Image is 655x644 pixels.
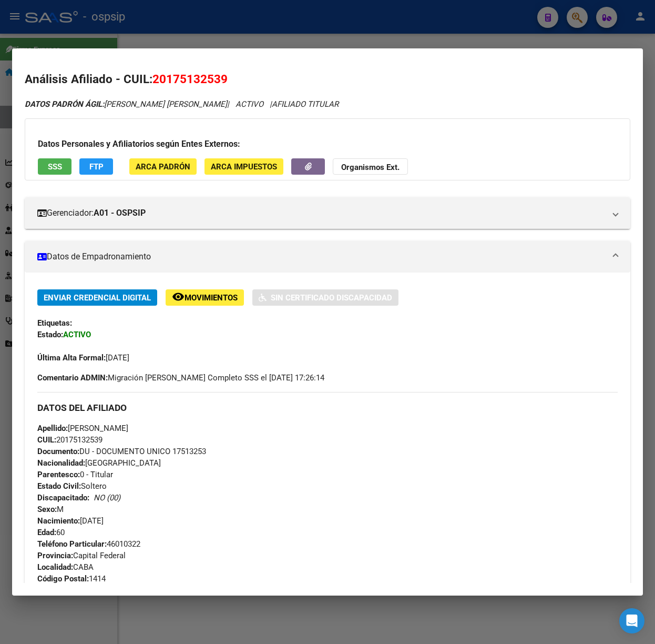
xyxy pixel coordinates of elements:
strong: ACTIVO [63,330,91,339]
strong: Código Postal: [37,574,89,583]
span: [DATE] [37,353,129,363]
mat-panel-title: Gerenciador: [37,207,605,219]
div: Open Intercom Messenger [619,608,644,633]
mat-expansion-panel-header: Gerenciador:A01 - OSPSIP [25,197,630,229]
strong: Estado: [37,330,63,339]
strong: Provincia: [37,551,73,560]
i: | ACTIVO | [25,99,339,109]
span: DU - DOCUMENTO UNICO 17513253 [37,447,206,456]
button: Movimientos [166,289,244,306]
span: FTP [89,162,104,172]
span: [DATE] [37,516,104,526]
strong: Comentario ADMIN: [37,373,108,383]
button: Organismos Ext. [333,158,408,175]
h3: DATOS DEL AFILIADO [37,402,618,414]
strong: Nacionalidad: [37,458,85,468]
span: CABA [37,562,94,572]
span: 1414 [37,574,106,583]
span: Enviar Credencial Digital [44,293,151,303]
mat-icon: remove_red_eye [172,290,185,303]
button: Enviar Credencial Digital [37,289,157,306]
button: FTP [79,158,113,175]
span: AFILIADO TITULAR [272,99,339,109]
span: [GEOGRAPHIC_DATA] [37,458,161,468]
strong: Teléfono Particular: [37,539,107,549]
mat-expansion-panel-header: Datos de Empadronamiento [25,241,630,273]
span: Migración [PERSON_NAME] Completo SSS el [DATE] 17:26:14 [37,372,324,384]
span: Sin Certificado Discapacidad [271,293,392,303]
strong: DATOS PADRÓN ÁGIL: [25,99,104,109]
span: 20175132539 [37,435,103,445]
strong: Documento: [37,447,79,456]
strong: Etiquetas: [37,318,72,328]
strong: Estado Civil: [37,481,81,491]
strong: CUIL: [37,435,56,445]
span: 60 [37,528,65,537]
span: ARCA Impuestos [211,162,277,172]
button: ARCA Padrón [129,158,197,175]
strong: Última Alta Formal: [37,353,106,363]
span: [PERSON_NAME] [PERSON_NAME] [25,99,227,109]
span: Soltero [37,481,107,491]
button: Sin Certificado Discapacidad [252,289,398,306]
strong: Organismos Ext. [341,163,400,172]
span: 46010322 [37,539,140,549]
strong: A01 - OSPSIP [94,207,146,219]
i: NO (00) [94,493,120,502]
strong: Localidad: [37,562,73,572]
button: ARCA Impuestos [204,158,283,175]
span: 20175132539 [152,72,228,86]
h3: Datos Personales y Afiliatorios según Entes Externos: [38,138,617,150]
strong: Parentesco: [37,470,80,479]
span: 0 - Titular [37,470,113,479]
span: Movimientos [185,293,238,303]
span: Capital Federal [37,551,126,560]
strong: Apellido: [37,424,68,433]
h2: Análisis Afiliado - CUIL: [25,71,630,88]
mat-panel-title: Datos de Empadronamiento [37,250,605,263]
span: M [37,505,64,514]
strong: Sexo: [37,505,57,514]
span: ARCA Padrón [136,162,190,172]
span: [PERSON_NAME] [37,424,128,433]
button: SSS [38,158,71,175]
strong: Edad: [37,528,56,537]
strong: Nacimiento: [37,516,80,526]
span: SSS [48,162,62,172]
strong: Discapacitado: [37,493,89,502]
